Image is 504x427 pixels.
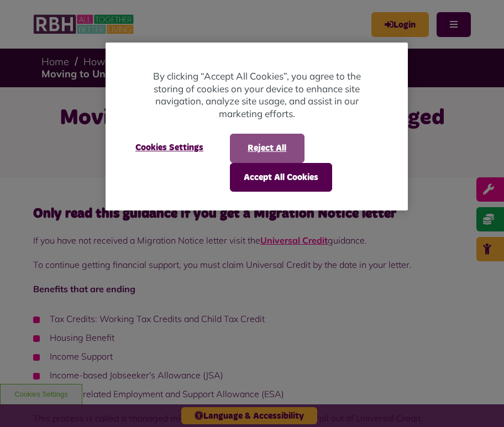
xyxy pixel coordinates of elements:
button: Cookies Settings [122,134,217,161]
div: Privacy [106,43,408,210]
div: Cookie banner [106,43,408,210]
button: Accept All Cookies [230,163,332,192]
p: By clicking “Accept All Cookies”, you agree to the storing of cookies on your device to enhance s... [150,70,364,120]
button: Reject All [230,134,305,162]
